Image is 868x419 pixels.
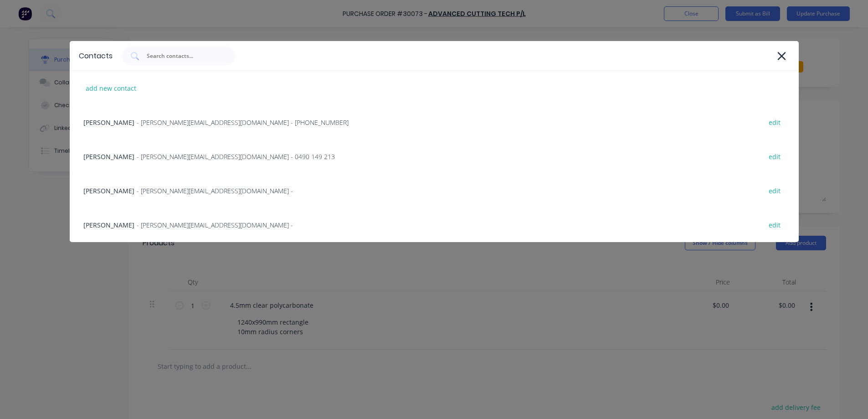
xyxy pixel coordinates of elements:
[70,140,799,174] div: [PERSON_NAME]
[137,220,293,230] span: - [PERSON_NAME][EMAIL_ADDRESS][DOMAIN_NAME] -
[70,105,799,140] div: [PERSON_NAME]
[70,174,799,208] div: [PERSON_NAME]
[764,115,785,129] div: edit
[137,186,293,196] span: - [PERSON_NAME][EMAIL_ADDRESS][DOMAIN_NAME] -
[146,52,221,61] input: Search contacts...
[79,51,113,62] div: Contacts
[137,118,349,127] span: - [PERSON_NAME][EMAIL_ADDRESS][DOMAIN_NAME] - [PHONE_NUMBER]
[137,152,335,161] span: - [PERSON_NAME][EMAIL_ADDRESS][DOMAIN_NAME] - 0490 149 213
[70,208,799,242] div: [PERSON_NAME]
[764,184,785,198] div: edit
[764,218,785,232] div: edit
[764,150,785,164] div: edit
[81,81,141,95] div: add new contact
